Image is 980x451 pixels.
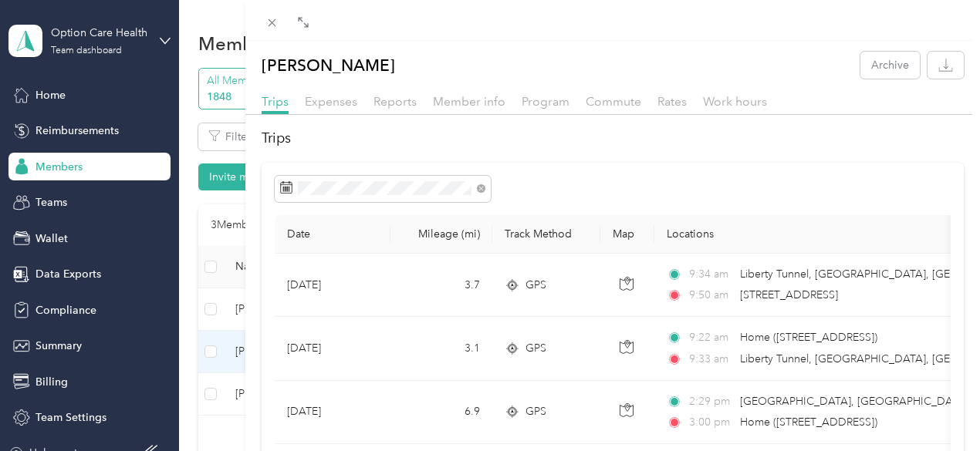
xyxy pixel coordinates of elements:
th: Date [275,215,390,254]
span: Member info [433,94,505,109]
span: Trips [262,94,289,109]
td: 6.9 [390,381,492,444]
span: GPS [525,403,546,420]
span: Home ([STREET_ADDRESS]) [740,331,877,344]
td: [DATE] [275,254,390,317]
span: 9:33 am [689,351,733,368]
span: 9:34 am [689,266,733,283]
span: 3:00 pm [689,414,733,431]
td: [DATE] [275,381,390,444]
span: 9:22 am [689,329,733,346]
span: Home ([STREET_ADDRESS]) [740,416,877,429]
span: Program [522,94,569,109]
h2: Trips [262,128,965,149]
th: Track Method [492,215,600,254]
span: Expenses [305,94,357,109]
span: Rates [657,94,687,109]
button: Archive [860,52,920,79]
span: 2:29 pm [689,393,733,410]
span: Reports [373,94,417,109]
span: Work hours [703,94,767,109]
th: Mileage (mi) [390,215,492,254]
span: GPS [525,340,546,357]
span: 9:50 am [689,287,733,304]
td: 3.1 [390,317,492,380]
iframe: Everlance-gr Chat Button Frame [894,365,980,451]
td: 3.7 [390,254,492,317]
span: Commute [586,94,641,109]
p: [PERSON_NAME] [262,52,395,79]
span: [STREET_ADDRESS] [740,288,838,301]
span: GPS [525,277,546,294]
td: [DATE] [275,317,390,380]
th: Map [600,215,654,254]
